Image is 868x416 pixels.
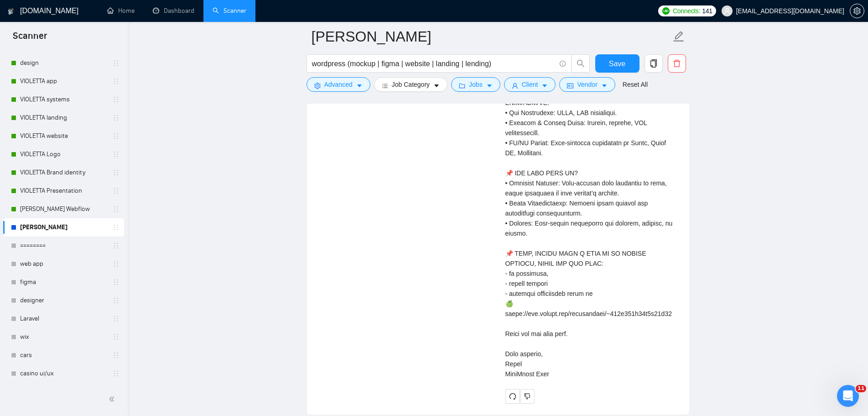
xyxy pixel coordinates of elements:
[702,6,712,16] span: 141
[20,163,107,182] a: VIOLETTA Brand identity
[132,15,151,33] img: Profile image for Nazar
[109,395,118,404] span: double-left
[85,308,97,314] span: Чат
[20,237,107,255] a: ========
[61,153,104,163] div: • 6 дн. назад
[16,308,46,314] span: Главная
[112,370,120,377] span: holder
[668,54,686,73] button: delete
[307,77,370,92] button: settingAdvancedcaret-down
[10,137,173,170] div: Profile image for NazarЗараз дійсно є технічні труднощі зі сповіщеннями, і синхронізація відбуває...
[112,169,120,176] span: holder
[8,4,14,19] img: logo
[19,183,152,193] div: Отправить сообщение
[112,242,120,249] span: holder
[112,333,120,341] span: holder
[469,79,483,90] span: Jobs
[112,352,120,359] span: holder
[850,7,864,15] span: setting
[9,123,173,171] div: Недавние сообщенияProfile image for NazarЗараз дійсно є технічні труднощі зі сповіщеннями, і синх...
[13,250,169,277] div: ✅ How To: Connect your agency to [DOMAIN_NAME]
[623,79,648,90] a: Reset All
[645,59,662,68] span: copy
[5,29,54,48] span: Scanner
[20,127,107,145] a: VIOLETTA website
[18,17,33,32] img: logo
[374,77,447,92] button: barsJob Categorycaret-down
[433,82,440,89] span: caret-down
[19,193,152,212] div: Обычно мы отвечаем в течение менее минуты
[112,260,120,268] span: holder
[662,7,670,15] img: upwork-logo.png
[20,72,107,90] a: VIOLETTA app
[673,6,700,16] span: Connects:
[595,54,639,73] button: Save
[112,205,120,213] span: holder
[20,90,107,109] a: VIOLETTA systems
[112,132,120,140] span: holder
[724,8,730,14] span: user
[512,82,518,89] span: user
[520,389,535,404] button: dislike
[112,187,120,195] span: holder
[112,151,120,158] span: holder
[20,255,107,273] a: web app
[20,364,107,383] a: casino ui/ux
[837,385,859,407] iframe: Intercom live chat
[459,82,465,89] span: folder
[505,389,520,404] button: redo
[9,175,173,220] div: Отправить сообщениеОбычно мы отвечаем в течение менее минуты
[20,291,107,310] a: designer
[856,385,866,392] span: 11
[20,182,107,200] a: VIOLETTA Presentation
[112,96,120,103] span: holder
[157,15,173,31] div: Закрыть
[19,144,37,163] img: Profile image for Nazar
[504,77,556,92] button: userClientcaret-down
[850,7,864,15] a: setting
[382,82,388,89] span: bars
[541,82,548,89] span: caret-down
[324,79,353,90] span: Advanced
[122,285,182,321] button: Помощь
[98,15,116,33] img: Profile image for Valeriia
[645,54,663,73] button: copy
[13,277,169,303] div: 🔠 GigRadar Search Syntax: Query Operators for Optimized Job Searches
[20,54,107,72] a: design
[312,25,671,48] input: Scanner name...
[451,77,500,92] button: folderJobscaret-down
[19,131,164,140] div: Недавние сообщения
[314,82,321,89] span: setting
[20,145,107,163] a: VIOLETTA Logo
[115,15,133,33] img: Profile image for Oleksandr
[112,59,120,67] span: holder
[673,31,685,42] span: edit
[112,114,120,121] span: holder
[18,65,164,80] p: Здравствуйте! 👋
[609,58,625,69] span: Save
[560,61,566,67] span: info-circle
[392,79,430,90] span: Job Category
[20,273,107,291] a: figma
[20,346,107,364] a: cars
[567,82,573,89] span: idcard
[524,393,530,400] span: dislike
[19,233,83,242] span: Поиск по статьям
[112,224,120,231] span: holder
[601,82,608,89] span: caret-down
[572,54,590,73] button: search
[668,59,686,68] span: delete
[20,328,107,346] a: wix
[20,218,107,237] a: [PERSON_NAME]
[107,7,135,15] a: homeHome
[112,78,120,85] span: holder
[19,280,153,300] div: 🔠 GigRadar Search Syntax: Query Operators for Optimized Job Searches
[41,153,59,163] div: Nazar
[20,310,107,328] a: Laravel
[213,7,246,15] a: searchScanner
[506,393,520,400] span: redo
[559,77,615,92] button: idcardVendorcaret-down
[20,200,107,218] a: [PERSON_NAME] Webflow
[19,254,153,273] div: ✅ How To: Connect your agency to [DOMAIN_NAME]
[20,109,107,127] a: VIOLETTA landing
